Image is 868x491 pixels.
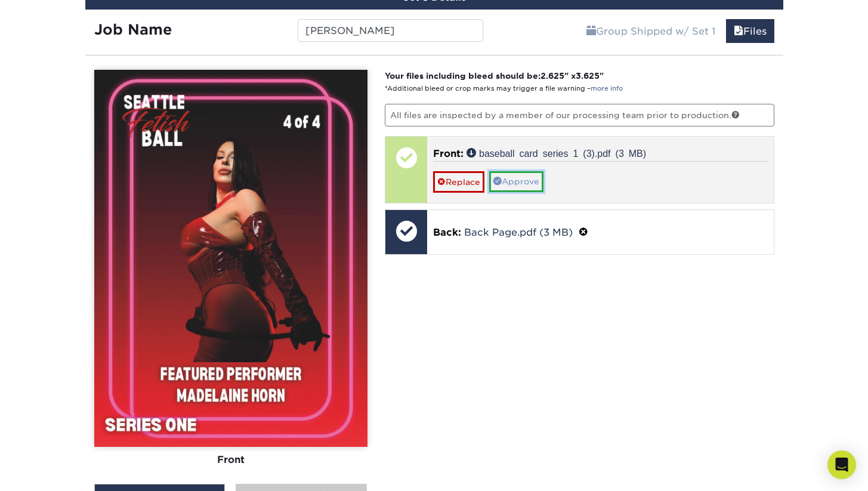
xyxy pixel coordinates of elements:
[576,71,600,81] span: 3.625
[591,85,623,92] a: more info
[385,71,604,81] strong: Your files including bleed should be: " x "
[94,447,367,473] div: Front
[385,85,623,92] small: *Additional bleed or crop marks may trigger a file warning –
[586,26,596,37] span: shipping
[827,450,856,479] div: Open Intercom Messenger
[540,71,564,81] span: 2.625
[433,171,484,192] a: Replace
[433,148,464,159] span: Front:
[94,21,172,38] strong: Job Name
[467,148,646,158] a: baseball card series 1 (3).pdf (3 MB)
[433,227,461,238] span: Back:
[734,26,743,37] span: files
[579,19,723,43] a: Group Shipped w/ Set 1
[489,171,543,192] a: Approve
[464,227,573,238] a: Back Page.pdf (3 MB)
[298,19,483,42] input: Enter a job name
[385,104,774,126] p: All files are inspected by a member of our processing team prior to production.
[726,19,774,43] a: Files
